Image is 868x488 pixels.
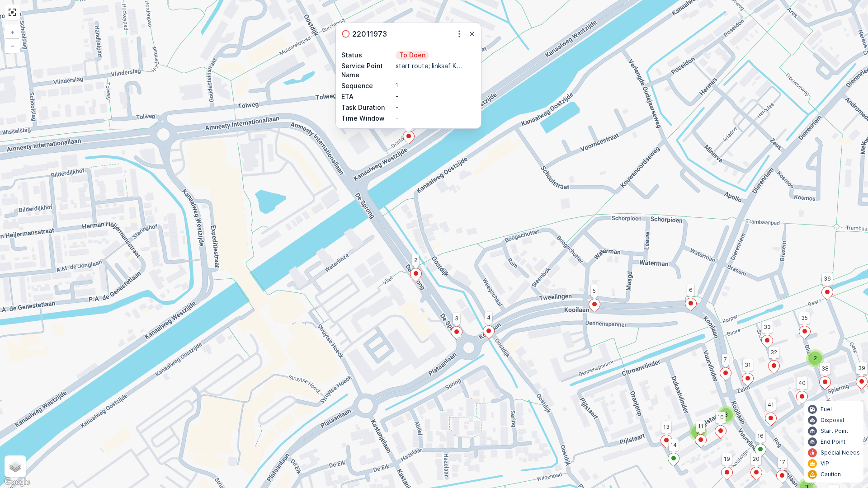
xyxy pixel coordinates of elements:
div: - [396,103,476,112]
p: Task Duration [341,103,394,112]
p: Time Window [341,114,394,123]
p: ETA [341,92,394,101]
div: 1 [396,81,476,90]
div: - [396,114,476,123]
p: Sequence [341,81,394,90]
div: - [396,92,476,101]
